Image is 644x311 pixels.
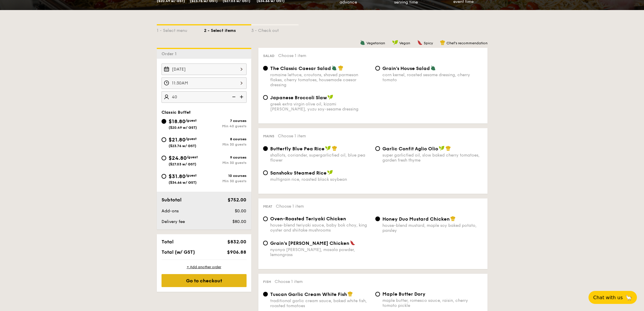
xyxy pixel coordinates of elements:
span: Choose 1 item [278,133,306,139]
span: Honey Duo Mustard Chicken [382,216,450,222]
img: icon-chef-hat.a58ddaea.svg [450,216,456,221]
div: 9 courses [204,155,247,159]
div: maple butter, romesco sauce, raisin, cherry tomato pickle [382,298,483,308]
img: icon-chef-hat.a58ddaea.svg [446,146,451,151]
div: corn kernel, roasted sesame dressing, cherry tomato [382,72,483,82]
img: icon-spicy.37a8142b.svg [417,40,423,45]
div: 10 courses [204,174,247,178]
span: Delivery fee [162,219,185,224]
div: 8 courses [204,137,247,141]
span: Garlic Confit Aglio Olio [382,146,438,152]
span: Fish [263,280,271,284]
span: Grain's House Salad [382,66,430,71]
span: Subtotal [162,197,182,203]
input: Event time [162,77,247,89]
span: Japanese Broccoli Slaw [270,95,327,100]
img: icon-vegan.f8ff3823.svg [327,95,333,100]
input: Butterfly Blue Pea Riceshallots, coriander, supergarlicfied oil, blue pea flower [263,146,268,151]
div: house-blend mustard, maple soy baked potato, parsley [382,223,483,233]
div: 7 courses [204,119,247,123]
span: Choose 1 item [275,279,303,284]
div: Min 30 guests [204,161,247,165]
span: Sanshoku Steamed Rice [270,170,327,176]
div: Go to checkout [162,274,247,287]
img: icon-spicy.37a8142b.svg [350,240,355,245]
div: super garlicfied oil, slow baked cherry tomatoes, garden fresh thyme [382,153,483,163]
img: icon-vegetarian.fe4039eb.svg [360,40,365,45]
span: /guest [185,137,197,141]
div: house-blend teriyaki sauce, baby bok choy, king oyster and shiitake mushrooms [270,223,371,233]
img: icon-chef-hat.a58ddaea.svg [338,65,343,71]
img: icon-chef-hat.a58ddaea.svg [348,291,353,297]
span: 🦙 [625,294,632,301]
img: icon-vegan.f8ff3823.svg [327,170,333,175]
span: Total (w/ GST) [162,249,195,255]
span: /guest [187,155,198,159]
span: Maple Butter Dory [382,291,425,297]
button: Chat with us🦙 [588,291,637,304]
input: $21.80/guest($23.76 w/ GST)8 coursesMin 30 guests [162,137,166,142]
span: ($34.66 w/ GST) [169,180,197,185]
img: icon-vegetarian.fe4039eb.svg [431,65,436,71]
img: icon-reduce.1d2dbef1.svg [229,91,238,102]
input: The Classic Caesar Saladromaine lettuce, croutons, shaved parmesan flakes, cherry tomatoes, house... [263,66,268,71]
span: $18.80 [169,118,185,125]
div: 2 - Select items [204,25,251,34]
img: icon-vegetarian.fe4039eb.svg [332,65,337,71]
img: icon-chef-hat.a58ddaea.svg [440,40,445,45]
span: Classic Buffet [162,110,191,115]
span: $832.00 [227,239,246,245]
div: 1 - Select menu [157,25,204,34]
div: multigrain rice, roasted black soybean [270,177,371,182]
img: icon-vegan.f8ff3823.svg [325,146,331,151]
span: Oven-Roasted Teriyaki Chicken [270,216,346,222]
span: $21.80 [169,136,185,143]
div: traditional garlic cream sauce, baked white fish, roasted tomatoes [270,298,371,308]
span: $80.00 [232,219,246,224]
div: 3 - Check out [251,25,299,34]
input: Oven-Roasted Teriyaki Chickenhouse-blend teriyaki sauce, baby bok choy, king oyster and shiitake ... [263,216,268,221]
input: Grain's [PERSON_NAME] Chickennyonya [PERSON_NAME], masala powder, lemongrass [263,241,268,245]
span: Add-ons [162,209,179,214]
div: Min 30 guests [204,142,247,146]
span: ($20.49 w/ GST) [169,126,197,130]
span: $24.80 [169,155,187,161]
span: Mains [263,134,274,138]
span: Total [162,239,174,245]
span: ($23.76 w/ GST) [169,144,196,148]
span: /guest [185,118,197,123]
span: Meat [263,204,272,209]
input: $18.80/guest($20.49 w/ GST)7 coursesMin 40 guests [162,119,166,124]
span: Vegan [399,41,410,45]
span: Choose 1 item [278,53,306,58]
div: greek extra virgin olive oil, kizami [PERSON_NAME], yuzu soy-sesame dressing [270,102,371,112]
span: Choose 1 item [276,204,304,209]
input: Sanshoku Steamed Ricemultigrain rice, roasted black soybean [263,170,268,175]
input: Garlic Confit Aglio Oliosuper garlicfied oil, slow baked cherry tomatoes, garden fresh thyme [375,146,380,151]
span: Chat with us [593,295,623,300]
span: $31.80 [169,173,185,180]
span: Chef's recommendation [446,41,488,45]
div: Min 40 guests [204,124,247,128]
div: shallots, coriander, supergarlicfied oil, blue pea flower [270,153,371,163]
span: $752.00 [228,197,246,203]
span: Butterfly Blue Pea Rice [270,146,325,152]
img: icon-vegan.f8ff3823.svg [439,146,445,151]
input: Japanese Broccoli Slawgreek extra virgin olive oil, kizami [PERSON_NAME], yuzu soy-sesame dressing [263,95,268,100]
span: Salad [263,54,275,58]
div: Min 30 guests [204,179,247,183]
span: Spicy [424,41,433,45]
img: icon-add.58712e84.svg [238,91,247,102]
span: /guest [185,173,197,178]
span: Order 1 [162,51,179,56]
img: icon-chef-hat.a58ddaea.svg [332,146,337,151]
span: Tuscan Garlic Cream White Fish [270,292,347,297]
input: Number of guests [162,91,247,103]
input: Honey Duo Mustard Chickenhouse-blend mustard, maple soy baked potato, parsley [375,216,380,221]
input: Tuscan Garlic Cream White Fishtraditional garlic cream sauce, baked white fish, roasted tomatoes [263,292,268,297]
div: nyonya [PERSON_NAME], masala powder, lemongrass [270,247,371,257]
input: Grain's House Saladcorn kernel, roasted sesame dressing, cherry tomato [375,66,380,71]
span: $0.00 [235,209,246,214]
span: The Classic Caesar Salad [270,66,331,71]
span: $906.88 [227,249,246,255]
